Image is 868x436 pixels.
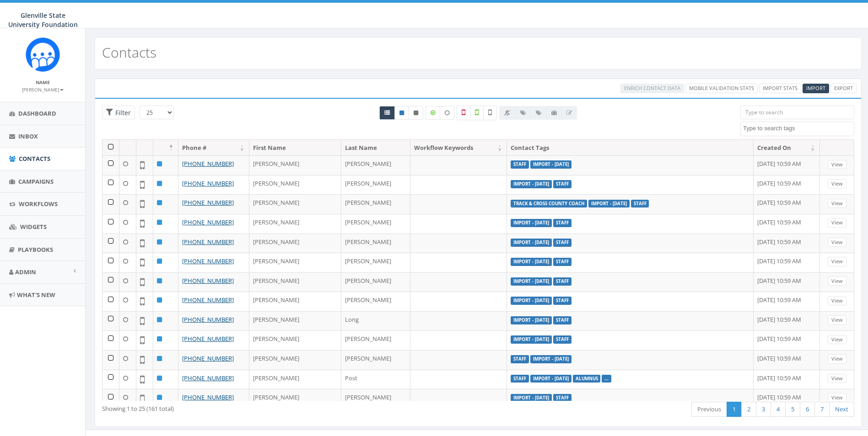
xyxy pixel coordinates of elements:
[828,160,846,170] a: View
[553,180,571,188] label: Staff
[182,374,234,382] a: [PHONE_NUMBER]
[414,110,418,116] i: This phone number is unsubscribed and has opted-out of all texts.
[754,253,820,272] td: [DATE] 10:59 AM
[182,198,234,207] a: [PHONE_NUMBER]
[511,239,552,247] label: Import - [DATE]
[249,175,341,195] td: [PERSON_NAME]
[754,272,820,292] td: [DATE] 10:59 AM
[828,257,846,266] a: View
[249,194,341,214] td: [PERSON_NAME]
[249,389,341,409] td: [PERSON_NAME]
[828,354,846,364] a: View
[341,155,411,175] td: [PERSON_NAME]
[828,179,846,189] a: View
[182,276,234,285] a: [PHONE_NUMBER]
[182,257,234,265] a: [PHONE_NUMBER]
[754,350,820,370] td: [DATE] 10:59 AM
[754,175,820,195] td: [DATE] 10:59 AM
[341,370,411,389] td: Post
[511,180,552,188] label: Import - [DATE]
[440,106,454,120] label: Data not Enriched
[249,234,341,253] td: [PERSON_NAME]
[379,106,395,120] a: All contacts
[754,140,820,156] th: Created On: activate to sort column ascending
[18,109,56,117] span: Dashboard
[341,234,411,253] td: [PERSON_NAME]
[741,402,756,417] a: 2
[182,160,234,168] a: [PHONE_NUMBER]
[814,402,830,417] a: 7
[631,200,649,208] label: Staff
[426,106,440,120] label: Data Enriched
[249,155,341,175] td: [PERSON_NAME]
[341,194,411,214] td: [PERSON_NAME]
[553,219,571,227] label: Staff
[341,214,411,234] td: [PERSON_NAME]
[341,253,411,272] td: [PERSON_NAME]
[249,370,341,389] td: [PERSON_NAME]
[691,402,727,417] a: Previous
[102,401,408,413] div: Showing 1 to 25 (161 total)
[249,330,341,350] td: [PERSON_NAME]
[803,84,829,93] a: Import
[754,214,820,234] td: [DATE] 10:59 AM
[22,86,64,93] small: [PERSON_NAME]
[828,199,846,208] a: View
[249,292,341,311] td: [PERSON_NAME]
[800,402,815,417] a: 6
[685,84,758,93] a: Mobile Validation Stats
[553,335,571,344] label: Staff
[511,335,552,344] label: Import - [DATE]
[178,140,249,156] th: Phone #: activate to sort column ascending
[511,160,529,169] label: Staff
[511,375,529,383] label: Staff
[511,355,529,363] label: Staff
[36,79,50,85] small: Name
[341,311,411,331] td: Long
[249,272,341,292] td: [PERSON_NAME]
[828,218,846,228] a: View
[113,108,131,117] span: Filter
[743,124,854,133] textarea: Search
[828,296,846,306] a: View
[530,160,571,169] label: Import - [DATE]
[511,277,552,286] label: Import - [DATE]
[182,179,234,187] a: [PHONE_NUMBER]
[394,106,409,120] a: Active
[828,276,846,286] a: View
[754,292,820,311] td: [DATE] 10:59 AM
[102,45,156,60] h2: Contacts
[553,239,571,247] label: Staff
[8,11,78,29] span: Glenville State University Foundation
[22,85,64,93] a: [PERSON_NAME]
[588,200,630,208] label: Import - [DATE]
[507,140,754,156] th: Contact Tags
[182,238,234,246] a: [PHONE_NUMBER]
[470,106,484,120] label: Validated
[785,402,800,417] a: 5
[341,140,411,156] th: Last Name
[754,330,820,350] td: [DATE] 10:59 AM
[828,335,846,345] a: View
[341,330,411,350] td: [PERSON_NAME]
[604,376,609,382] a: ...
[20,223,47,231] span: Widgets
[341,175,411,195] td: [PERSON_NAME]
[828,238,846,247] a: View
[553,394,571,402] label: Staff
[182,393,234,401] a: [PHONE_NUMBER]
[341,350,411,370] td: [PERSON_NAME]
[399,110,404,116] i: This phone number is subscribed and will receive texts.
[806,85,825,91] span: Import
[806,85,825,91] span: CSV files only
[15,268,36,276] span: Admin
[828,374,846,383] a: View
[829,402,854,417] a: Next
[511,297,552,305] label: Import - [DATE]
[828,315,846,325] a: View
[19,154,50,163] span: Contacts
[530,355,571,363] label: Import - [DATE]
[182,218,234,226] a: [PHONE_NUMBER]
[457,106,470,120] label: Not a Mobile
[19,200,58,208] span: Workflows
